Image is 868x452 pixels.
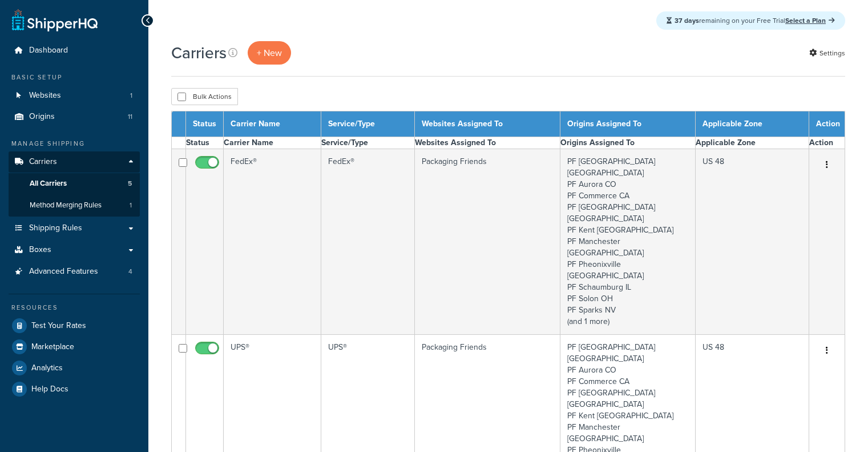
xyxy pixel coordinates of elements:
[248,41,291,65] a: + New
[560,149,696,335] td: PF [GEOGRAPHIC_DATA] [GEOGRAPHIC_DATA] PF Aurora CO PF Commerce CA PF [GEOGRAPHIC_DATA] [GEOGRAPH...
[224,149,321,335] td: FedEx®
[9,139,140,149] div: Manage Shipping
[414,137,560,149] th: Websites Assigned To
[560,111,696,137] th: Origins Assigned To
[785,15,835,26] a: Select a Plan
[9,85,140,106] li: Websites
[9,173,140,194] a: All Carriers 5
[9,358,140,378] a: Analytics
[9,315,140,336] a: Test Your Rates
[696,111,809,137] th: Applicable Zone
[809,111,845,137] th: Action
[696,149,809,335] td: US 48
[414,111,560,137] th: Websites Assigned To
[29,91,61,101] span: Websites
[9,303,140,313] div: Resources
[809,45,845,61] a: Settings
[9,379,140,399] a: Help Docs
[9,239,140,261] a: Boxes
[9,261,140,282] li: Advanced Features
[29,267,98,277] span: Advanced Features
[9,85,140,106] a: Websites 1
[9,106,140,127] a: Origins 11
[321,137,415,149] th: Service/Type
[656,11,845,30] div: remaining on your Free Trial
[29,157,57,167] span: Carriers
[675,15,699,26] strong: 37 days
[321,149,415,335] td: FedEx®
[224,111,321,137] th: Carrier Name
[9,151,140,217] li: Carriers
[186,137,224,149] th: Status
[30,179,67,189] span: All Carriers
[171,88,238,105] button: Bulk Actions
[9,195,140,216] li: Method Merging Rules
[9,173,140,194] li: All Carriers
[9,40,140,61] a: Dashboard
[130,201,132,210] span: 1
[29,112,55,122] span: Origins
[9,151,140,173] a: Carriers
[128,179,132,189] span: 5
[9,73,140,82] div: Basic Setup
[130,91,132,101] span: 1
[9,337,140,357] a: Marketplace
[12,9,98,31] a: ShipperHQ Home
[171,42,227,64] h1: Carriers
[31,363,63,373] span: Analytics
[29,223,82,233] span: Shipping Rules
[321,111,415,137] th: Service/Type
[31,385,68,394] span: Help Docs
[31,342,74,352] span: Marketplace
[31,321,86,331] span: Test Your Rates
[224,137,321,149] th: Carrier Name
[696,137,809,149] th: Applicable Zone
[9,195,140,216] a: Method Merging Rules 1
[128,112,132,122] span: 11
[414,149,560,335] td: Packaging Friends
[560,137,696,149] th: Origins Assigned To
[9,218,140,239] a: Shipping Rules
[128,267,132,277] span: 4
[29,245,51,255] span: Boxes
[29,46,68,55] span: Dashboard
[30,201,102,210] span: Method Merging Rules
[186,111,224,137] th: Status
[9,261,140,282] a: Advanced Features 4
[9,106,140,127] li: Origins
[809,137,845,149] th: Action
